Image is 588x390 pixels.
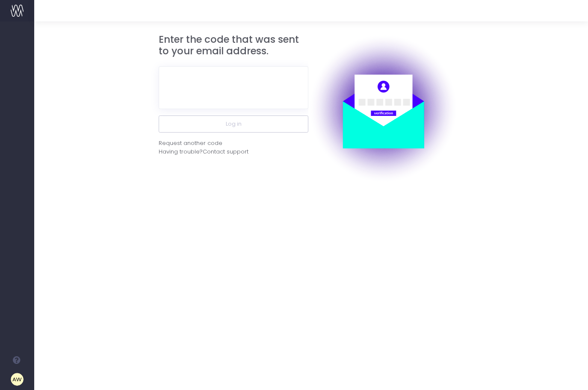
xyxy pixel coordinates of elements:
h3: Enter the code that was sent to your email address. [159,34,308,57]
img: auth.png [308,34,458,183]
div: Having trouble? [159,148,308,156]
button: Log in [159,115,308,133]
img: images/default_profile_image.png [11,373,24,386]
span: Contact support [203,148,248,156]
div: Request another code [159,139,222,148]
